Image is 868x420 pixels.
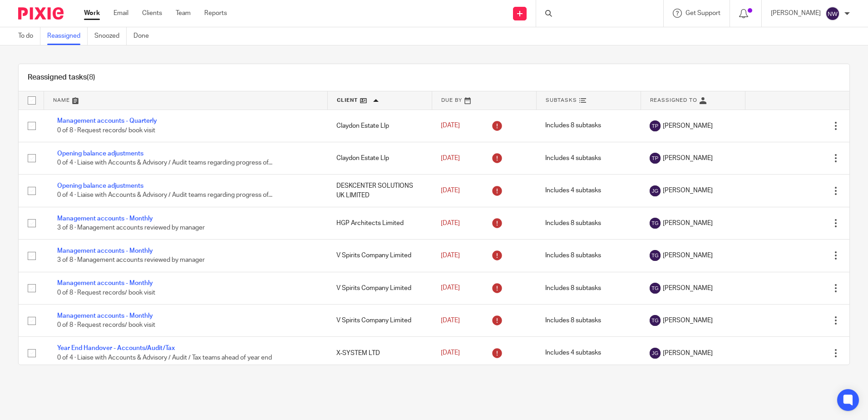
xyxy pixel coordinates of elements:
[441,155,460,161] span: [DATE]
[546,98,577,103] span: Subtasks
[113,9,128,18] a: Email
[327,240,432,272] td: V Spirits Company Limited
[57,290,155,296] span: 0 of 8 · Request records/ book visit
[176,9,191,18] a: Team
[327,110,432,142] td: Claydon Estate Llp
[663,121,713,130] span: [PERSON_NAME]
[327,337,432,369] td: X-SYSTEM LTD
[57,280,153,286] a: Management accounts - Monthly
[650,120,661,131] img: svg%3E
[327,175,432,207] td: DESKCENTER SOLUTIONS UK LIMITED
[57,160,272,166] span: 0 of 4 · Liaise with Accounts & Advisory / Audit teams regarding progress of...
[57,345,175,351] a: Year End Handover - Accounts/Audit/Tax
[47,27,88,45] a: Reassigned
[87,74,95,81] span: (8)
[663,316,713,325] span: [PERSON_NAME]
[327,207,432,239] td: HGP Architects Limited
[545,350,601,356] span: Includes 4 subtasks
[57,248,153,254] a: Management accounts - Monthly
[441,252,460,259] span: [DATE]
[545,220,601,226] span: Includes 8 subtasks
[545,285,601,291] span: Includes 8 subtasks
[204,9,227,18] a: Reports
[133,27,156,45] a: Done
[327,142,432,174] td: Claydon Estate Llp
[28,73,95,82] h1: Reassigned tasks
[663,349,713,358] span: [PERSON_NAME]
[663,219,713,228] span: [PERSON_NAME]
[650,185,661,196] img: svg%3E
[327,272,432,304] td: V Spirits Company Limited
[84,9,100,18] a: Work
[650,250,661,261] img: svg%3E
[57,322,155,328] span: 0 of 8 · Request records/ book visit
[650,153,661,164] img: svg%3E
[663,251,713,260] span: [PERSON_NAME]
[545,123,601,129] span: Includes 8 subtasks
[441,317,460,324] span: [DATE]
[441,187,460,194] span: [DATE]
[771,9,821,18] p: [PERSON_NAME]
[57,225,205,231] span: 3 of 8 · Management accounts reviewed by manager
[57,150,143,157] a: Opening balance adjustments
[57,313,153,319] a: Management accounts - Monthly
[57,118,157,124] a: Management accounts - Quarterly
[57,355,272,361] span: 0 of 4 · Liaise with Accounts & Advisory / Audit / Tax teams ahead of year end
[18,27,40,45] a: To do
[686,10,720,16] span: Get Support
[57,192,272,199] span: 0 of 4 · Liaise with Accounts & Advisory / Audit teams regarding progress of...
[650,283,661,294] img: svg%3E
[663,154,713,163] span: [PERSON_NAME]
[650,218,661,229] img: svg%3E
[57,183,143,189] a: Opening balance adjustments
[441,220,460,226] span: [DATE]
[545,155,601,161] span: Includes 4 subtasks
[441,123,460,129] span: [DATE]
[545,317,601,324] span: Includes 8 subtasks
[327,305,432,337] td: V Spirits Company Limited
[57,215,153,222] a: Management accounts - Monthly
[650,348,661,359] img: svg%3E
[825,6,840,21] img: svg%3E
[18,7,64,20] img: Pixie
[57,257,205,264] span: 3 of 8 · Management accounts reviewed by manager
[663,284,713,293] span: [PERSON_NAME]
[94,27,127,45] a: Snoozed
[663,186,713,195] span: [PERSON_NAME]
[441,350,460,356] span: [DATE]
[650,315,661,326] img: svg%3E
[545,252,601,259] span: Includes 8 subtasks
[142,9,162,18] a: Clients
[441,285,460,291] span: [DATE]
[545,188,601,194] span: Includes 4 subtasks
[57,127,155,134] span: 0 of 8 · Request records/ book visit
